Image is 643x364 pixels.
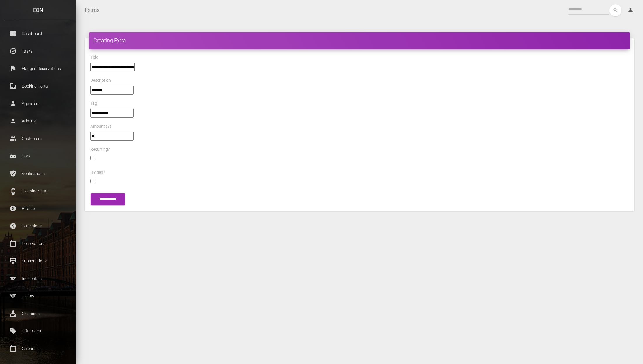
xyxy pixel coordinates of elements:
p: Verifications [9,169,67,178]
a: watch Cleaning/Late [4,184,71,198]
a: people Customers [4,131,71,146]
a: drive_eta Cars [4,149,71,163]
p: Cleanings [9,309,67,318]
a: dashboard Dashboard [4,26,71,41]
label: Recurring? [90,147,110,153]
a: verified_user Verifications [4,166,71,181]
p: Dashboard [9,29,67,38]
label: Title [90,55,98,60]
a: card_membership Subscriptions [4,254,71,268]
a: cleaning_services Cleanings [4,306,71,321]
a: paid Billable [4,201,71,216]
a: corporate_fare Booking Portal [4,79,71,93]
p: Collections [9,222,67,230]
p: Admins [9,117,67,125]
a: sports Incidentals [4,271,71,286]
a: calendar_today Calendar [4,341,71,356]
label: Tag [90,101,97,106]
p: Flagged Reservations [9,64,67,73]
a: sports Claims [4,289,71,303]
p: Booking Portal [9,82,67,90]
p: Gift Codes [9,327,67,335]
button: search [609,4,621,16]
p: Reservations [9,239,67,248]
i: person [628,7,633,13]
p: Agencies [9,99,67,108]
p: Cleaning/Late [9,187,67,195]
a: person Admins [4,114,71,128]
a: calendar_today Reservations [4,236,71,251]
p: Incidentals [9,274,67,283]
p: Calendar [9,344,67,353]
label: Hidden? [90,170,105,176]
p: Billable [9,204,67,213]
p: Cars [9,152,67,160]
p: Customers [9,134,67,143]
a: paid Collections [4,219,71,233]
p: Subscriptions [9,257,67,265]
label: Amount ($) [90,124,111,129]
p: Claims [9,292,67,300]
a: Extras [85,3,99,17]
a: task_alt Tasks [4,44,71,58]
p: Tasks [9,47,67,55]
a: person [623,4,639,16]
a: flag Flagged Reservations [4,61,71,76]
h4: Creating Extra [93,37,626,44]
a: person Agencies [4,96,71,111]
a: local_offer Gift Codes [4,324,71,338]
label: Description [90,78,111,83]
